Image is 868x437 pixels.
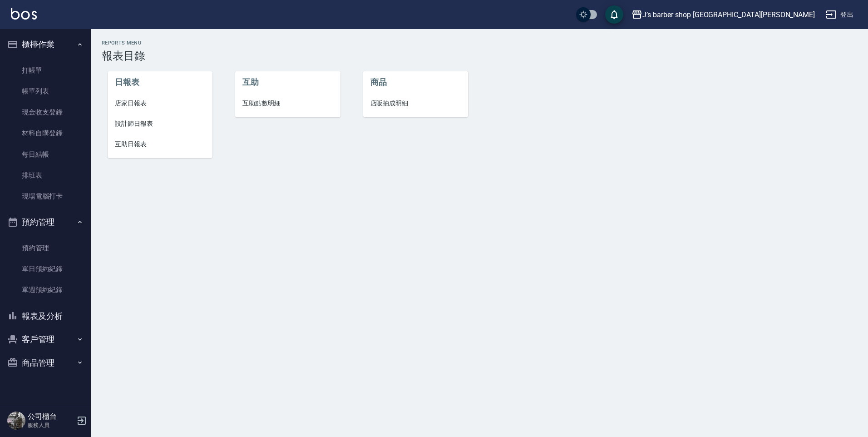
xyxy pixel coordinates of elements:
a: 現場電腦打卡 [4,186,87,207]
span: 設計師日報表 [115,119,206,129]
a: 每日結帳 [4,144,87,165]
a: 排班表 [4,165,87,186]
img: Logo [11,8,37,20]
h2: Reports Menu [102,40,857,46]
a: 材料自購登錄 [4,123,87,144]
a: 預約管理 [4,238,87,258]
h5: 公司櫃台 [28,412,74,421]
div: J’s barber shop [GEOGRAPHIC_DATA][PERSON_NAME] [642,9,815,20]
a: 互助點數明細 [235,93,340,114]
a: 單日預約紀錄 [4,258,87,279]
a: 互助日報表 [108,134,213,154]
li: 商品 [363,71,469,93]
button: J’s barber shop [GEOGRAPHIC_DATA][PERSON_NAME] [628,5,819,24]
a: 現金收支登錄 [4,102,87,123]
li: 互助 [235,71,340,93]
a: 打帳單 [4,60,87,81]
p: 服務人員 [28,421,74,429]
h3: 報表目錄 [102,50,857,62]
button: 預約管理 [4,210,87,234]
a: 店家日報表 [108,93,213,114]
li: 日報表 [108,71,213,93]
button: 登出 [822,6,857,23]
a: 設計師日報表 [108,114,213,134]
a: 店販抽成明細 [363,93,469,114]
button: 櫃檯作業 [4,33,87,56]
span: 互助點數明細 [242,99,333,108]
button: 報表及分析 [4,304,87,328]
img: Person [7,412,25,430]
button: 客戶管理 [4,328,87,351]
span: 店販抽成明細 [370,99,461,108]
span: 店家日報表 [115,99,206,108]
a: 單週預約紀錄 [4,279,87,300]
button: save [605,5,623,24]
span: 互助日報表 [115,139,206,149]
a: 帳單列表 [4,81,87,102]
button: 商品管理 [4,351,87,375]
